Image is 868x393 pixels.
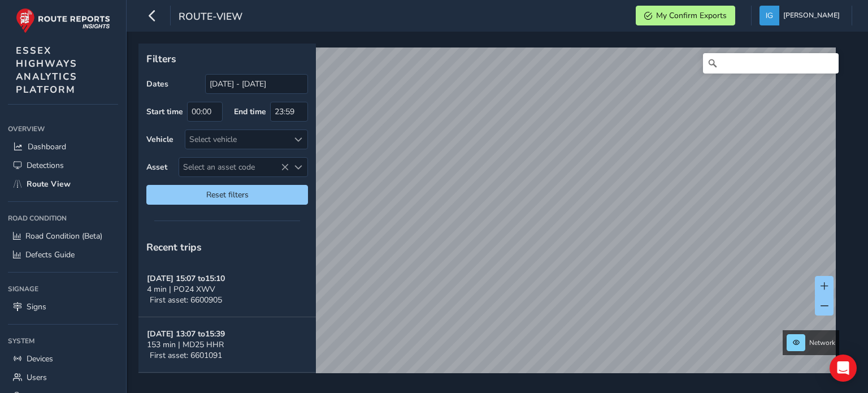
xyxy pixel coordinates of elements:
[142,47,836,386] canvas: Map
[8,137,118,156] a: Dashboard
[146,185,308,205] button: Reset filters
[27,372,47,383] span: Users
[783,6,840,25] span: [PERSON_NAME]
[146,106,183,117] label: Start time
[138,317,316,373] button: [DATE] 13:07 to15:39153 min | MD25 HHRFirst asset: 6601091
[234,106,266,117] label: End time
[8,349,118,368] a: Devices
[16,44,77,96] span: ESSEX HIGHWAYS ANALYTICS PLATFORM
[146,79,168,89] label: Dates
[147,339,224,350] span: 153 min | MD25 HHR
[147,273,225,284] strong: [DATE] 15:07 to 15:10
[8,156,118,175] a: Detections
[146,240,202,254] span: Recent trips
[8,227,118,245] a: Road Condition (Beta)
[138,262,316,317] button: [DATE] 15:07 to15:104 min | PO24 XWVFirst asset: 6600905
[27,353,53,364] span: Devices
[289,158,307,176] div: Select an asset code
[179,10,242,25] span: route-view
[636,6,735,25] button: My Confirm Exports
[150,295,222,305] span: First asset: 6600905
[8,245,118,264] a: Defects Guide
[25,249,75,260] span: Defects Guide
[8,368,118,387] a: Users
[8,175,118,193] a: Route View
[8,210,118,227] div: Road Condition
[809,338,835,347] span: Network
[8,332,118,349] div: System
[147,284,215,295] span: 4 min | PO24 XWV
[8,120,118,137] div: Overview
[759,6,779,25] img: diamond-layout
[146,51,308,66] p: Filters
[27,160,64,171] span: Detections
[656,10,727,21] span: My Confirm Exports
[27,179,71,189] span: Route View
[155,189,300,200] span: Reset filters
[146,162,167,172] label: Asset
[8,280,118,297] div: Signage
[830,355,857,382] div: Open Intercom Messenger
[146,134,173,145] label: Vehicle
[8,297,118,316] a: Signs
[27,301,46,312] span: Signs
[179,158,289,176] span: Select an asset code
[185,130,289,149] div: Select vehicle
[25,231,102,241] span: Road Condition (Beta)
[147,329,225,339] strong: [DATE] 13:07 to 15:39
[703,53,839,74] input: Search
[28,141,66,152] span: Dashboard
[150,350,222,361] span: First asset: 6601091
[16,8,110,33] img: rr logo
[759,6,844,25] button: [PERSON_NAME]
